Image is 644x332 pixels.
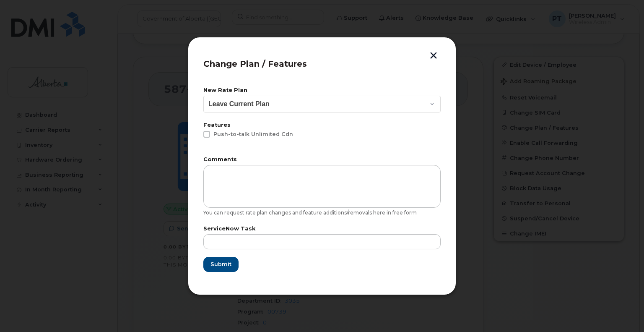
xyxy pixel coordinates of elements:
[213,131,293,137] span: Push-to-talk Unlimited Cdn
[203,257,239,272] button: Submit
[203,123,441,128] label: Features
[210,260,231,268] span: Submit
[203,209,441,216] div: You can request rate plan changes and feature additions/removals here in free form
[203,59,307,69] span: Change Plan / Features
[203,226,441,232] label: ServiceNow Task
[203,157,441,162] label: Comments
[203,88,441,93] label: New Rate Plan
